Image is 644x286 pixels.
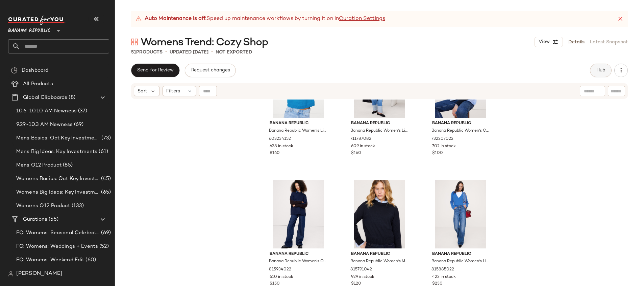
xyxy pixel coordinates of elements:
span: 711787082 [350,136,371,142]
strong: Auto Maintenance is off. [145,15,206,23]
span: Womens Trend: Cozy Shop [141,36,268,49]
div: Products [131,49,163,56]
span: Banana Republic Women's Oversized Merino-Cotton Crew-Neck Sweater Navy Blue & Brown Size XS [269,259,326,265]
span: (69) [73,121,84,129]
a: Curation Settings [339,15,385,23]
span: Hub [596,68,605,73]
button: Request changes [185,64,236,77]
span: Banana Republic Women's Cotton-Silk Crew-Neck Sweater Navy Blue Size XS [431,128,489,134]
img: svg%3e [131,39,138,45]
span: 929 in stock [351,274,374,280]
span: 10.6-10.10 AM Newness [16,107,77,115]
span: Dashboard [22,67,48,74]
span: 603234152 [269,136,291,142]
span: View [538,39,550,45]
span: (69) [100,229,111,237]
span: 815934022 [269,267,291,273]
span: FC: Womens: Seasonal Celebrations [16,229,100,237]
img: cn60659892.jpg [346,180,414,248]
span: 609 in stock [351,144,375,150]
p: updated [DATE] [170,49,208,56]
button: Send for Review [131,64,179,77]
span: Banana Republic [270,120,327,127]
span: $160 [351,150,361,156]
span: (45) [100,175,111,183]
button: Hub [590,64,612,77]
span: (37) [77,107,88,115]
span: Banana Republic [270,251,327,257]
span: (85) [61,161,73,169]
span: [PERSON_NAME] [16,270,63,278]
span: (60) [84,256,96,264]
span: Womens Basics: Oct Key Investments [16,175,100,183]
p: Not Exported [216,49,252,56]
span: 815885022 [431,267,454,273]
span: 702 in stock [432,144,456,150]
span: Womens O12 Product [16,202,70,210]
span: Send for Review [137,68,174,73]
img: cfy_white_logo.C9jOOHJF.svg [8,16,66,25]
span: $100 [432,150,443,156]
button: View [535,37,563,47]
a: Details [568,39,585,46]
span: (61) [97,148,108,156]
span: 815791042 [350,267,372,273]
span: (52) [98,243,109,250]
div: Speed up maintenance workflows by turning it on in [135,15,385,23]
span: FC: Womens: Weddings + Events [16,243,98,250]
span: 610 in stock [270,274,293,280]
img: cn59954927.jpg [427,180,495,248]
span: All Products [23,80,53,88]
span: Filters [166,88,180,95]
span: Request changes [191,68,230,73]
span: Banana Republic [8,23,50,35]
span: • [211,48,213,56]
span: 423 in stock [432,274,456,280]
span: Womens Big Ideas: Key Investments [16,189,100,196]
span: (73) [100,134,111,142]
span: 9.29-10.3 AM Newness [16,121,73,129]
span: Banana Republic [432,120,489,127]
span: Sort [138,88,147,95]
span: 638 in stock [270,144,293,150]
span: Banana Republic Women's Lightweight Cashmere V-Neck Sweater Hidden Blue Size XXL [350,128,407,134]
span: (65) [100,189,111,196]
span: • [165,48,167,56]
span: (133) [70,202,84,210]
span: 51 [131,50,136,55]
img: svg%3e [11,67,18,74]
span: Mens O12 Product [16,161,61,169]
span: Banana Republic Women's Merino Crew Sweater-Neck Sweater Navy Blue Size S [350,259,407,265]
span: Banana Republic [351,120,408,127]
img: cn60665177.jpg [264,180,332,248]
span: 732207022 [431,136,453,142]
span: Global Clipboards [23,94,67,102]
span: (55) [47,216,58,223]
span: Mens Basics: Oct Key Investments [16,134,100,142]
span: Banana Republic [351,251,408,257]
span: Banana Republic Women's Lightweight Cashmere Crew-Neck Sweater Bright Cobalt Size XS [269,128,326,134]
span: Curations [23,216,47,223]
span: Mens Big Ideas: Key Investments [16,148,97,156]
img: svg%3e [8,271,14,277]
span: Banana Republic Women's Lightweight Cashmere Low V-Neck Sweater Blue Catamaran Size XXL [431,259,489,265]
span: FC: Womens: Weekend Edit [16,256,84,264]
span: Banana Republic [432,251,489,257]
span: $160 [270,150,280,156]
span: (8) [67,94,75,102]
